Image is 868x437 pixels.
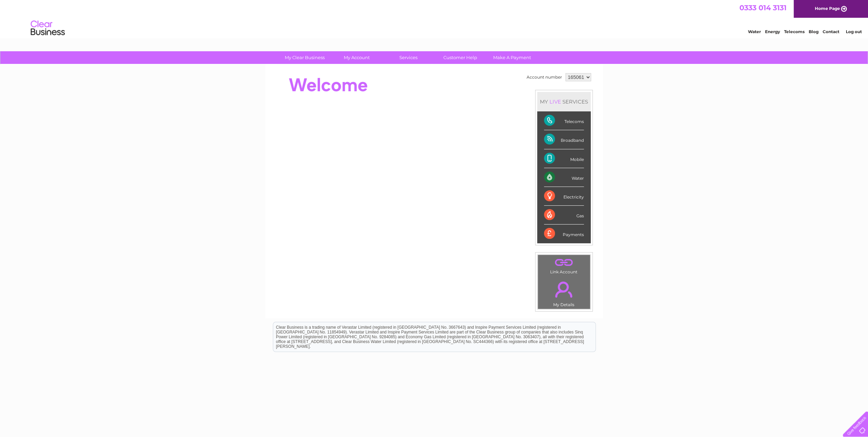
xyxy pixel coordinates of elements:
[380,51,437,64] a: Services
[739,3,786,12] a: 0333 014 3131
[544,149,584,168] div: Mobile
[748,29,761,34] a: Water
[273,4,595,33] div: Clear Business is a trading name of Verastar Limited (registered in [GEOGRAPHIC_DATA] No. 3667643...
[484,51,540,64] a: Make A Payment
[30,18,65,39] img: logo.png
[544,224,584,243] div: Payments
[548,98,562,105] div: LIVE
[540,257,588,269] a: .
[544,130,584,149] div: Broadband
[328,51,385,64] a: My Account
[544,111,584,130] div: Telecoms
[544,168,584,187] div: Water
[538,276,590,309] td: My Details
[845,29,862,34] a: Log out
[544,206,584,224] div: Gas
[540,277,588,301] a: .
[277,51,333,64] a: My Clear Business
[525,71,564,83] td: Account number
[784,29,805,34] a: Telecoms
[544,187,584,206] div: Electricity
[537,92,591,111] div: MY SERVICES
[809,29,819,34] a: Blog
[538,255,590,276] td: Link Account
[823,29,839,34] a: Contact
[765,29,780,34] a: Energy
[432,51,488,64] a: Customer Help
